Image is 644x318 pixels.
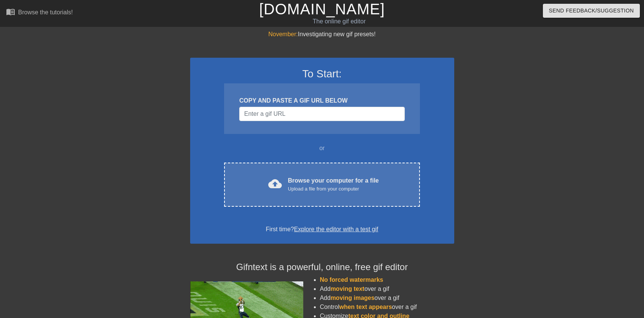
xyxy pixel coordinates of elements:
[190,262,454,273] h4: Gifntext is a powerful, online, free gif editor
[320,277,383,283] span: No forced watermarks
[320,303,454,312] li: Control over a gif
[320,293,454,303] li: Add over a gif
[268,31,298,37] span: November:
[339,304,392,310] span: when text appears
[330,286,364,292] span: moving text
[268,177,282,190] span: cloud_upload
[18,9,73,15] div: Browse the tutorials!
[210,144,435,153] div: or
[330,295,374,301] span: moving images
[200,68,444,80] h3: To Start:
[6,7,73,19] a: Browse the tutorials!
[239,96,404,105] div: COPY AND PASTE A GIF URL BELOW
[6,7,15,16] span: menu_book
[294,226,378,232] a: Explore the editor with a test gif
[239,107,404,121] input: Username
[320,284,454,293] li: Add over a gif
[259,1,385,17] a: [DOMAIN_NAME]
[543,4,640,18] button: Send Feedback/Suggestion
[549,6,634,15] span: Send Feedback/Suggestion
[288,176,379,193] div: Browse your computer for a file
[218,17,460,26] div: The online gif editor
[200,225,444,234] div: First time?
[190,30,454,39] div: Investigating new gif presets!
[288,185,379,193] div: Upload a file from your computer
